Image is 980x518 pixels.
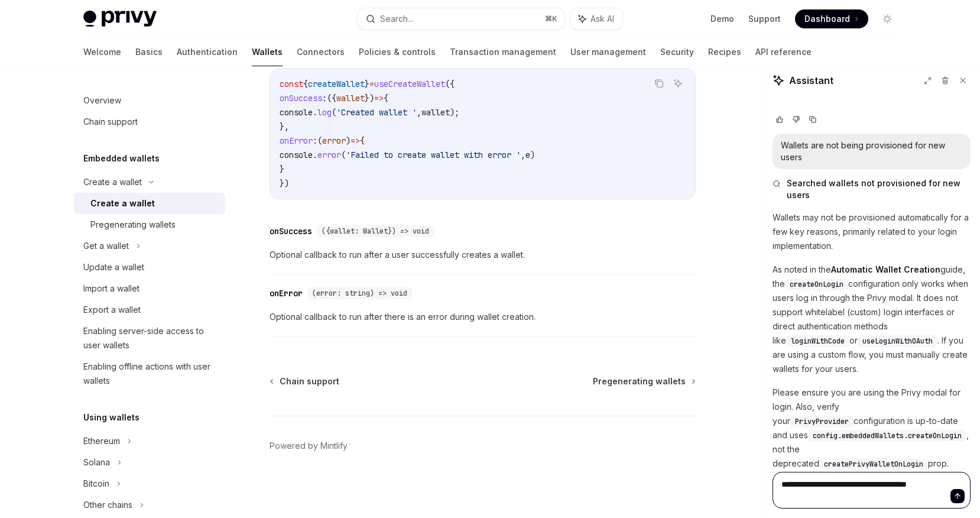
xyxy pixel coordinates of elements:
[450,38,556,66] a: Transaction management
[317,150,341,160] span: error
[336,93,365,103] span: wallet
[270,310,696,324] span: Optional callback to run after there is an error during wallet creation.
[790,280,843,289] span: createOnLogin
[525,150,530,160] span: e
[417,107,421,118] span: ,
[369,79,374,89] span: =
[177,38,238,66] a: Authentication
[445,79,455,89] span: ({
[332,107,336,118] span: (
[312,289,407,298] span: (error: string) => void
[813,431,962,441] span: config.embeddedWallets.createOnLogin
[83,93,121,108] div: Overview
[317,107,332,118] span: log
[421,107,450,118] span: wallet
[74,111,225,132] a: Chain support
[83,239,129,253] div: Get a wallet
[651,76,667,91] button: Copy the contents from the code block
[135,38,163,66] a: Basics
[74,257,225,278] a: Update a wallet
[90,196,155,211] div: Create a wallet
[270,225,312,237] div: onSuccess
[83,434,120,448] div: Ethereum
[83,281,139,296] div: Import a wallet
[280,107,313,118] span: console
[322,226,429,236] span: ({wallet: Wallet}) => void
[791,336,845,346] span: loginWithCode
[795,9,868,28] a: Dashboard
[831,264,940,274] strong: Automatic Wallet Creation
[83,151,160,166] h5: Embedded wallets
[317,135,322,146] span: (
[570,38,646,66] a: User management
[280,79,303,89] span: const
[280,178,289,189] span: })
[83,455,110,470] div: Solana
[280,164,284,174] span: }
[270,287,303,299] div: onError
[593,375,695,387] a: Pregenerating wallets
[360,135,365,146] span: {
[660,38,694,66] a: Security
[365,79,369,89] span: }
[83,303,141,317] div: Export a wallet
[252,38,283,66] a: Wallets
[308,79,365,89] span: createWallet
[670,76,686,91] button: Ask AI
[450,107,459,118] span: );
[773,211,971,253] p: Wallets may not be provisioned automatically for a few key reasons, primarily related to your log...
[271,375,339,387] a: Chain support
[748,13,781,25] a: Support
[270,248,696,262] span: Optional callback to run after a user successfully creates a wallet.
[74,299,225,320] a: Export a wallet
[545,14,557,24] span: ⌘ K
[787,177,971,201] span: Searched wallets not provisioned for new users
[824,459,923,469] span: createPrivyWalletOnLogin
[74,356,225,391] a: Enabling offline actions with user wallets
[74,320,225,356] a: Enabling server-side access to user wallets
[74,214,225,235] a: Pregenerating wallets
[781,140,962,163] div: Wallets are not being provisioned for new users
[83,324,218,352] div: Enabling server-side access to user wallets
[280,121,289,132] span: },
[74,278,225,299] a: Import a wallet
[346,150,521,160] span: 'Failed to create wallet with error '
[521,150,525,160] span: ,
[83,38,121,66] a: Welcome
[359,38,436,66] a: Policies & controls
[303,79,308,89] span: {
[773,386,971,471] p: Please ensure you are using the Privy modal for login. Also, verify your configuration is up-to-d...
[83,260,144,274] div: Update a wallet
[313,135,317,146] span: :
[313,150,317,160] span: .
[374,79,445,89] span: useCreateWallet
[83,11,157,27] img: light logo
[83,477,109,491] div: Bitcoin
[280,375,339,387] span: Chain support
[590,13,614,25] span: Ask AI
[83,360,218,388] div: Enabling offline actions with user wallets
[74,193,225,214] a: Create a wallet
[90,218,176,232] div: Pregenerating wallets
[297,38,345,66] a: Connectors
[755,38,812,66] a: API reference
[280,135,313,146] span: onError
[795,417,849,426] span: PrivyProvider
[358,8,564,30] button: Search...⌘K
[374,93,384,103] span: =>
[804,13,850,25] span: Dashboard
[365,93,374,103] span: })
[710,13,734,25] a: Demo
[341,150,346,160] span: (
[878,9,897,28] button: Toggle dark mode
[384,93,388,103] span: {
[322,93,327,103] span: :
[773,263,971,376] p: As noted in the guide, the configuration only works when users log in through the Privy modal. It...
[83,498,132,512] div: Other chains
[83,115,138,129] div: Chain support
[270,440,348,452] a: Powered by Mintlify
[862,336,933,346] span: useLoginWithOAuth
[351,135,360,146] span: =>
[346,135,351,146] span: )
[773,177,971,201] button: Searched wallets not provisioned for new users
